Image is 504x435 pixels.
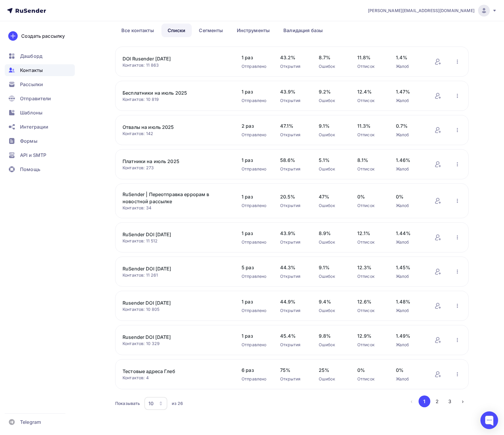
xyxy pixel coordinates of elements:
div: Отписок [357,376,384,382]
a: Бесплатники на июль 2025 [123,89,223,96]
div: Отписок [357,63,384,69]
span: 1.45% [396,264,423,271]
div: Отправлено [242,376,268,382]
span: 1.4% [396,54,423,61]
a: Дашборд [5,50,75,62]
a: Шаблоны [5,107,75,119]
span: 20.5% [280,193,307,200]
span: 9.1% [319,122,346,129]
span: 0% [357,367,384,374]
a: Rusender DOI [DATE] [123,299,223,306]
span: 1.49% [396,332,423,339]
span: 58.6% [280,157,307,164]
a: Сегменты [193,24,229,37]
div: Ошибок [319,203,346,209]
span: 25% [319,367,346,374]
button: Go to page 2 [431,395,443,407]
span: 1 раз [242,332,268,339]
div: Открытия [280,342,307,348]
span: 0.7% [396,122,423,129]
span: Telegram [20,418,41,426]
a: Отвалы на июль 2025 [123,124,223,131]
span: 1.46% [396,157,423,164]
span: 5 раз [242,264,268,271]
a: Отправители [5,93,75,104]
div: из 26 [172,400,183,406]
span: 9.4% [319,298,346,305]
div: Ошибок [319,376,346,382]
div: Жалоб [396,342,423,348]
div: Ошибок [319,98,346,104]
span: 5.1% [319,157,346,164]
span: Контакты [20,67,43,74]
div: Отправлено [242,166,268,172]
div: Ошибок [319,166,346,172]
div: Ошибок [319,239,346,245]
div: Жалоб [396,166,423,172]
div: Жалоб [396,376,423,382]
span: 12.9% [357,332,384,339]
span: 44.3% [280,264,307,271]
div: Открытия [280,273,307,279]
div: Жалоб [396,98,423,104]
div: Отправлено [242,98,268,104]
div: Жалоб [396,273,423,279]
span: 2 раз [242,122,268,129]
span: 12.1% [357,230,384,237]
a: Rusender DOI [DATE] [123,334,223,341]
span: 1 раз [242,88,268,95]
a: [PERSON_NAME][EMAIL_ADDRESS][DOMAIN_NAME] [368,5,497,17]
div: Отписок [357,203,384,209]
div: Отписок [357,308,384,313]
div: Отправлено [242,132,268,138]
div: Отписок [357,342,384,348]
div: Открытия [280,132,307,138]
span: 75% [280,367,307,374]
div: 10 [148,400,153,407]
a: Списки [161,24,192,37]
a: RuSender DOI [DATE] [123,231,223,238]
a: RuSender | Переотправка еррорам в новостной рассылке [123,191,223,205]
div: Отписок [357,273,384,279]
span: 1.48% [396,298,423,305]
div: Жалоб [396,132,423,138]
div: Контактов: 10 805 [123,306,230,312]
div: Отправлено [242,63,268,69]
span: 47.1% [280,122,307,129]
a: Все контакты [115,24,160,37]
div: Отписок [357,132,384,138]
div: Открытия [280,166,307,172]
div: Отправлено [242,308,268,313]
span: Формы [20,137,37,145]
span: [PERSON_NAME][EMAIL_ADDRESS][DOMAIN_NAME] [368,8,475,14]
span: 44.9% [280,298,307,305]
span: 0% [357,193,384,200]
div: Контактов: 4 [123,375,230,381]
div: Жалоб [396,308,423,313]
span: 8.7% [319,54,346,61]
div: Отправлено [242,342,268,348]
a: Формы [5,135,75,147]
span: Помощь [20,166,40,173]
span: 1 раз [242,54,268,61]
span: 9.8% [319,332,346,339]
div: Контактов: 11 512 [123,238,230,244]
div: Показывать [115,400,140,406]
a: Инструменты [231,24,276,37]
div: Открытия [280,63,307,69]
span: 1 раз [242,193,268,200]
span: Рассылки [20,81,43,88]
div: Ошибок [319,342,346,348]
span: 9.1% [319,264,346,271]
span: Дашборд [20,52,42,60]
span: 8.9% [319,230,346,237]
div: Отправлено [242,273,268,279]
span: 45.4% [280,332,307,339]
div: Контактов: 10 819 [123,96,230,102]
div: Ошибок [319,308,346,313]
span: 0% [396,193,423,200]
span: 9.2% [319,88,346,95]
div: Открытия [280,376,307,382]
span: 11.3% [357,122,384,129]
span: 0% [396,367,423,374]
